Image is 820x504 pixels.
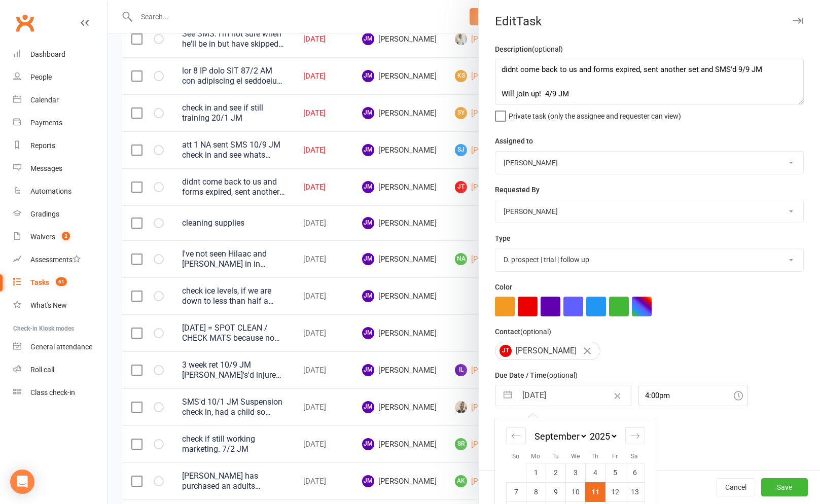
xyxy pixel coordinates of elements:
a: Calendar [13,89,107,112]
a: Tasks 61 [13,271,107,294]
div: People [30,73,52,81]
label: Description [495,44,563,55]
div: Automations [30,187,72,195]
a: People [13,66,107,89]
div: Payments [30,119,62,127]
label: Email preferences [495,416,554,427]
div: Messages [30,164,62,172]
small: We [571,453,580,460]
div: Edit Task [479,14,820,28]
label: Assigned to [495,135,533,147]
span: Private task (only the assignee and requester can view) [509,109,681,120]
div: Move backward to switch to the previous month. [506,427,526,444]
div: Assessments [30,256,81,264]
div: Dashboard [30,50,65,58]
div: Reports [30,141,55,150]
a: Payments [13,112,107,134]
a: Reports [13,134,107,157]
span: JT [500,345,512,357]
td: Saturday, September 6, 2025 [625,463,645,482]
a: Assessments [13,248,107,271]
td: Saturday, September 13, 2025 [625,482,645,501]
small: (optional) [532,45,563,53]
a: Gradings [13,203,107,226]
div: Tasks [30,278,49,286]
td: Tuesday, September 2, 2025 [546,463,565,482]
small: (optional) [520,328,551,336]
label: Color [495,281,512,293]
div: Move forward to switch to the next month. [625,427,645,444]
label: Contact [495,326,551,337]
small: Fr [612,453,618,460]
td: Selected. Thursday, September 11, 2025 [585,482,605,501]
span: 2 [62,232,70,240]
td: Friday, September 5, 2025 [605,463,625,482]
div: Class check-in [30,388,75,397]
a: Clubworx [12,10,38,35]
a: Roll call [13,358,107,381]
td: Tuesday, September 9, 2025 [546,482,565,501]
label: Type [495,233,511,244]
a: Messages [13,157,107,180]
div: General attendance [30,343,92,351]
a: What's New [13,294,107,317]
td: Monday, September 8, 2025 [526,482,546,501]
td: Thursday, September 4, 2025 [585,463,605,482]
div: Roll call [30,366,54,374]
a: Automations [13,180,107,203]
label: Due Date / Time [495,370,578,381]
a: Dashboard [13,43,107,66]
div: What's New [30,301,67,309]
small: Th [591,453,598,460]
button: Cancel [717,478,755,496]
td: Monday, September 1, 2025 [526,463,546,482]
label: Requested By [495,184,540,195]
div: [PERSON_NAME] [495,342,600,360]
button: Save [761,478,808,496]
td: Wednesday, September 10, 2025 [565,482,585,501]
div: Open Intercom Messenger [10,470,34,494]
span: 61 [56,277,67,286]
textarea: didnt come back to us and forms expired, sent another set and SMS'd 9/9 JM Will join up! 4/9 JM S... [495,59,804,104]
small: Sa [631,453,638,460]
div: Waivers [30,233,55,241]
small: Mo [531,453,540,460]
a: General attendance kiosk mode [13,336,107,358]
div: Gradings [30,210,59,218]
div: Calendar [30,96,59,104]
td: Wednesday, September 3, 2025 [565,463,585,482]
small: Su [512,453,519,460]
a: Waivers 2 [13,226,107,248]
small: Tu [552,453,559,460]
td: Friday, September 12, 2025 [605,482,625,501]
td: Sunday, September 7, 2025 [506,482,526,501]
button: Clear Date [609,386,626,405]
small: (optional) [547,371,578,379]
a: Class kiosk mode [13,381,107,404]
